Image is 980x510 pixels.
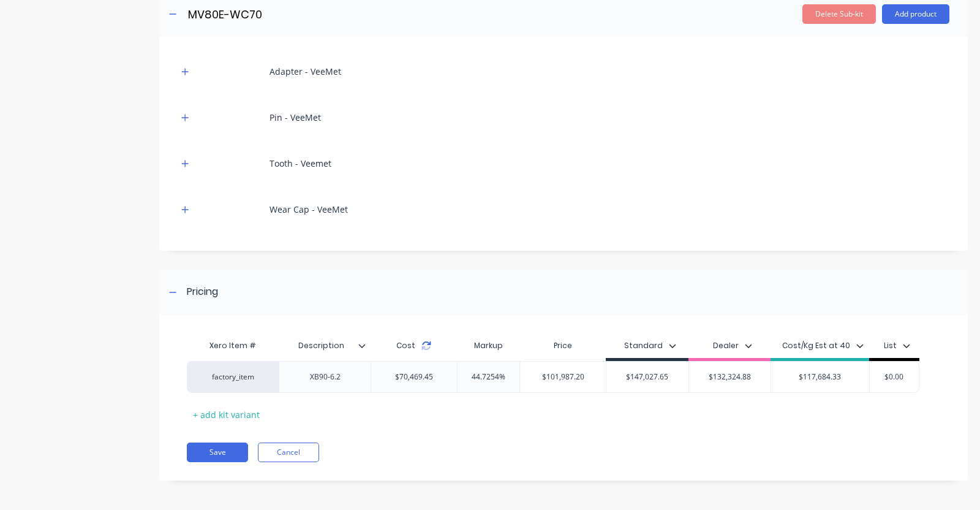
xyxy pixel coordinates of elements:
input: Enter sub-kit name [187,6,404,23]
div: Dealer [713,340,739,351]
div: Pin - VeeMet [269,111,321,124]
div: Xero Item # [187,333,279,358]
div: $0.00 [864,362,925,392]
div: XB90-6.2 [295,369,356,385]
div: List [884,340,897,351]
button: Standard [618,337,682,355]
div: Price [519,333,606,358]
div: Cost [371,333,457,358]
div: $132,324.88 [689,362,771,392]
div: Markup [457,333,519,358]
div: 44.7254% [458,362,519,392]
div: Pricing [187,284,218,300]
button: List [878,337,916,355]
div: Description [279,330,363,361]
div: Wear Cap - VeeMet [269,203,348,216]
button: Save [187,443,248,462]
div: Tooth - Veemet [269,157,331,170]
button: Delete Sub-kit [802,4,876,24]
button: Add product [882,4,949,24]
div: Adapter - VeeMet [269,65,341,78]
span: Cost [396,340,415,351]
div: Standard [624,340,663,351]
div: $70,469.45 [385,362,443,392]
div: Description [279,333,371,358]
div: + add kit variant [187,405,266,424]
div: Cost/Kg Est at 40 [782,340,850,351]
button: Cancel [258,443,319,462]
div: $117,684.33 [771,362,869,392]
div: $147,027.65 [606,362,688,392]
button: Dealer [707,337,758,355]
button: Cost/Kg Est at 40 [776,337,870,355]
div: $101,987.20 [520,362,606,392]
div: factory_itemXB90-6.2$70,469.4544.7254%$101,987.20$147,027.65$132,324.88$117,684.33$0.00 [187,361,919,393]
div: factory_item [200,371,267,382]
